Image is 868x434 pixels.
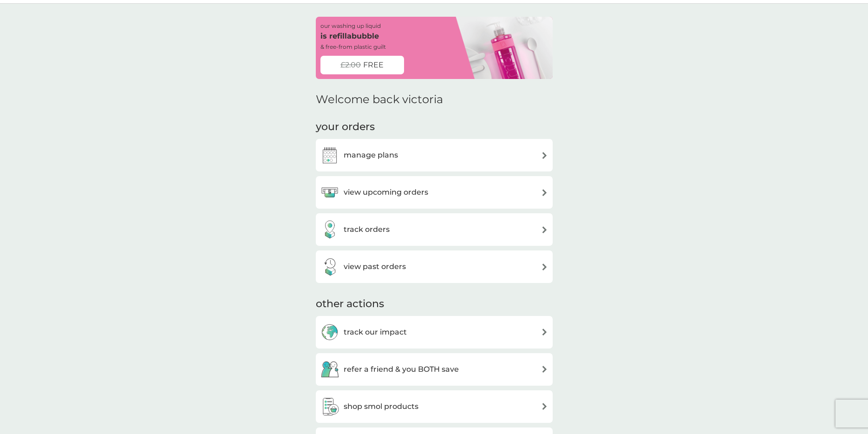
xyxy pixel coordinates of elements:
[316,120,375,134] h3: your orders
[541,403,548,410] img: arrow right
[316,93,443,106] h2: Welcome back victoria
[541,329,548,335] img: arrow right
[344,261,406,273] h3: view past orders
[344,186,428,198] h3: view upcoming orders
[344,326,407,338] h3: track our impact
[541,189,548,196] img: arrow right
[320,21,381,30] p: our washing up liquid
[363,59,384,71] span: FREE
[344,363,459,375] h3: refer a friend & you BOTH save
[320,42,386,51] p: & free-from plastic guilt
[344,224,390,236] h3: track orders
[344,149,398,161] h3: manage plans
[541,226,548,233] img: arrow right
[344,401,418,413] h3: shop smol products
[316,297,384,311] h3: other actions
[320,30,379,42] p: is refillabubble
[340,59,361,71] span: £2.00
[541,366,548,373] img: arrow right
[541,152,548,159] img: arrow right
[541,263,548,270] img: arrow right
